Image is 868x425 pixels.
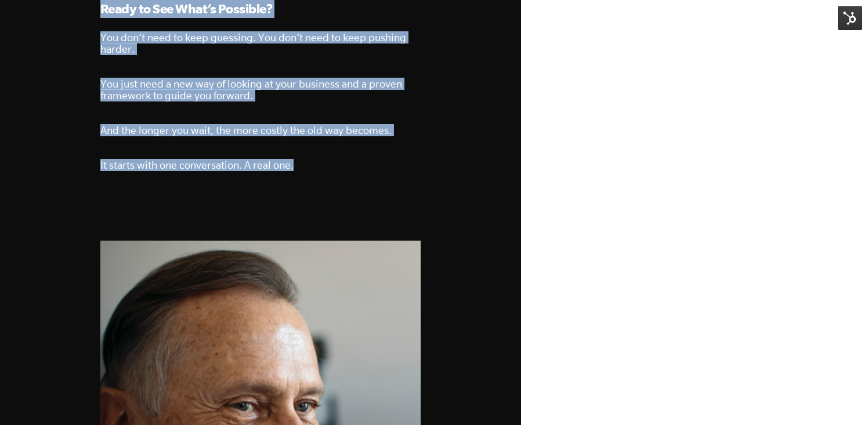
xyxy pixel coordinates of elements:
[100,78,421,101] p: You just need a new way of looking at your business and a proven framework to guide you forward.
[100,125,421,136] p: And the longer you wait, the more costly the old way becomes.
[838,6,862,30] img: HubSpot Tools Menu Toggle
[100,1,273,16] strong: Ready to See What’s Possible?
[100,32,421,55] p: You don’t need to keep guessing. You don’t need to keep pushing harder.
[100,159,421,171] p: It starts with one conversation. A real one.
